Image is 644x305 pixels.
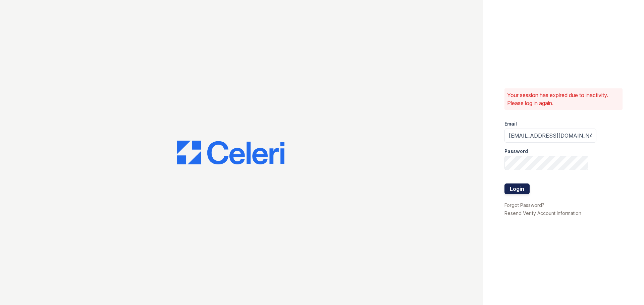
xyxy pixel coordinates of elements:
[504,202,544,208] a: Forgot Password?
[504,183,530,194] button: Login
[507,91,620,107] p: Your session has expired due to inactivity. Please log in again.
[504,121,517,127] label: Email
[504,210,581,216] a: Resend Verify Account Information
[177,141,284,165] img: CE_Logo_Blue-a8612792a0a2168367f1c8372b55b34899dd931a85d93a1a3d3e32e68fde9ad4.png
[504,148,528,155] label: Password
